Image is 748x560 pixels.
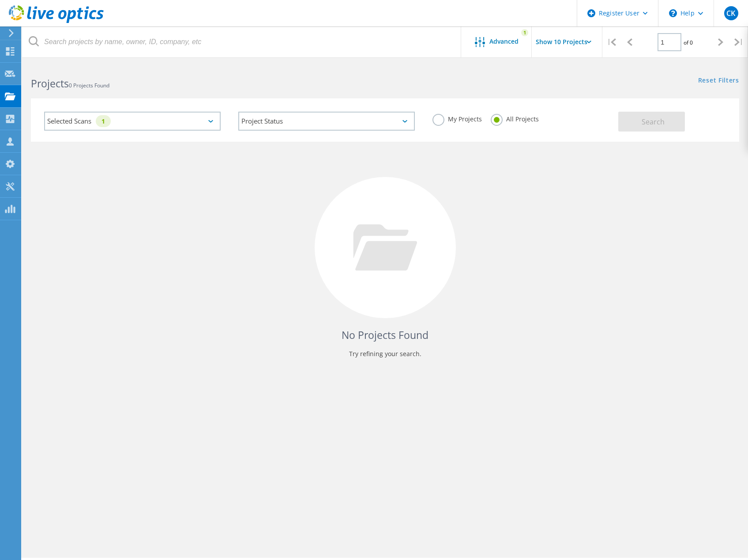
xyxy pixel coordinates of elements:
[726,10,735,17] span: CK
[730,26,748,58] div: |
[44,112,221,131] div: Selected Scans
[491,114,539,122] label: All Projects
[238,112,415,131] div: Project Status
[40,328,730,342] h4: No Projects Found
[618,112,685,132] button: Search
[40,347,730,361] p: Try refining your search.
[432,114,482,122] label: My Projects
[22,26,462,57] input: Search projects by name, owner, ID, company, etc
[698,77,739,85] a: Reset Filters
[489,38,519,45] span: Advanced
[684,39,693,46] span: of 0
[9,19,104,25] a: Live Optics Dashboard
[669,9,677,17] svg: \n
[31,76,69,90] b: Projects
[69,82,109,89] span: 0 Projects Found
[96,115,111,127] div: 1
[602,26,620,58] div: |
[642,117,665,127] span: Search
